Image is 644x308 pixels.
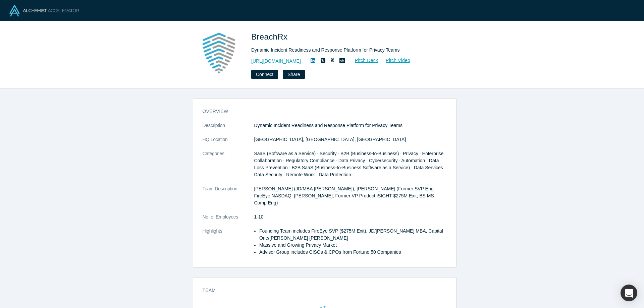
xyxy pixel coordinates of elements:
[283,70,305,79] button: Share
[203,228,254,263] dt: Highlights
[203,185,254,213] dt: Team Description
[259,249,447,256] li: Advisor Group includes CISOs & CPOs from Fortune 50 Companies
[254,213,447,221] dd: 1-10
[254,122,447,129] p: Dynamic Incident Readiness and Response Platform for Privacy Teams
[195,31,242,78] img: BreachRx's Logo
[251,47,439,54] div: Dynamic Incident Readiness and Response Platform for Privacy Teams
[254,136,447,143] dd: [GEOGRAPHIC_DATA], [GEOGRAPHIC_DATA], [GEOGRAPHIC_DATA]
[203,287,437,294] h3: Team
[259,242,447,249] li: Massive and Growing Privacy Market
[251,70,278,79] button: Connect
[251,58,301,65] a: [URL][DOMAIN_NAME]
[347,57,378,64] a: Pitch Deck
[203,122,254,136] dt: Description
[203,150,254,185] dt: Categories
[9,5,79,16] img: Alchemist Logo
[378,57,411,64] a: Pitch Video
[203,108,437,115] h3: overview
[259,228,447,242] li: Founding Team includes FireEye SVP ($275M Exit), JD/[PERSON_NAME] MBA, Capital One/[PERSON_NAME] ...
[251,32,290,41] span: BreachRx
[203,213,254,228] dt: No. of Employees
[254,151,446,177] span: SaaS (Software as a Service) · Security · B2B (Business-to-Business) · Privacy · Enterprise Colla...
[254,185,447,206] p: [PERSON_NAME] (JD/MBA [PERSON_NAME]); [PERSON_NAME] (Former SVP Eng FireEye NASDAQ: [PERSON_NAME]...
[203,136,254,150] dt: HQ Location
